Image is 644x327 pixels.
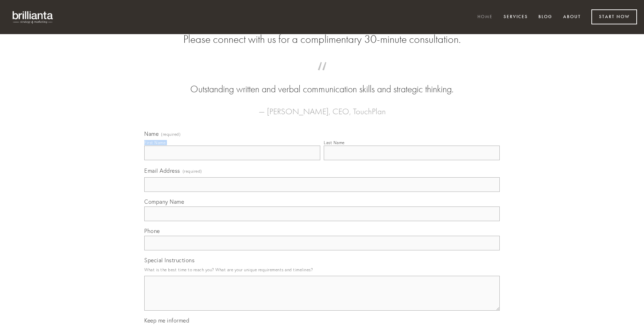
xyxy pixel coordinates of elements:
[499,11,532,23] a: Services
[591,9,637,24] a: Start Now
[534,11,557,23] a: Blog
[144,227,160,234] span: Phone
[7,7,59,27] img: brillianta - research, strategy, marketing
[144,198,184,205] span: Company Name
[155,69,489,96] blockquote: Outstanding written and verbal communication skills and strategic thinking.
[144,167,180,174] span: Email Address
[155,69,489,83] span: “
[144,130,159,137] span: Name
[144,257,194,264] span: Special Instructions
[144,317,189,324] span: Keep me informed
[144,33,500,46] h2: Please connect with us for a complimentary 30-minute consultation.
[155,96,489,118] figcaption: — [PERSON_NAME], CEO, TouchPlan
[161,132,181,137] span: (required)
[144,265,500,274] p: What is the best time to reach you? What are your unique requirements and timelines?
[183,166,202,176] span: (required)
[324,140,345,145] div: Last Name
[144,140,166,145] div: First Name
[473,11,497,23] a: Home
[559,11,585,23] a: About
